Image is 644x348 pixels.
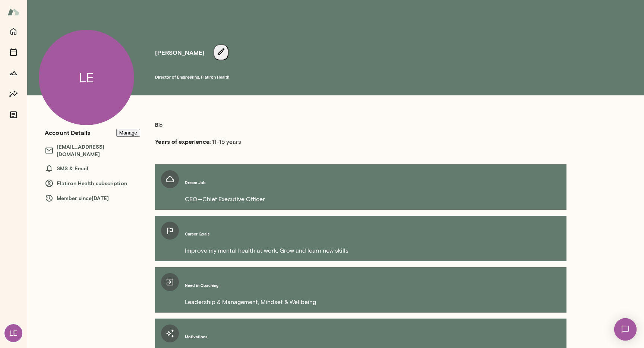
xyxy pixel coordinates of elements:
h5: Bio [155,121,405,129]
div: LE [39,30,134,125]
b: Years of experience: [155,138,211,145]
h6: Flatiron Health subscription [45,179,140,188]
h6: Dream Job [185,180,265,186]
h6: Need in Coaching [185,282,316,288]
h4: [PERSON_NAME] [155,48,205,57]
div: LE [4,324,22,342]
button: Home [6,24,21,39]
span: CEO—Chief Executive Officer [185,195,265,204]
button: Manage [116,129,140,137]
h6: Member since [DATE] [45,194,140,203]
h6: Career Goals [185,231,348,237]
button: Documents [6,107,21,122]
button: Sessions [6,45,21,60]
h6: Director of Engineering , Flatiron Health [155,74,602,80]
h6: Motivations [185,334,207,340]
span: Leadership & Management, Mindset & Wellbeing [185,298,316,307]
span: Improve my mental health at work, Grow and learn new skills [185,246,348,255]
h6: [EMAIL_ADDRESS][DOMAIN_NAME] [45,143,140,158]
h6: Account Details [45,128,90,137]
img: Mento [7,5,19,19]
button: Growth Plan [6,66,21,80]
button: Insights [6,86,21,101]
h6: SMS & Email [45,164,140,173]
p: 11-15 years [155,137,405,146]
